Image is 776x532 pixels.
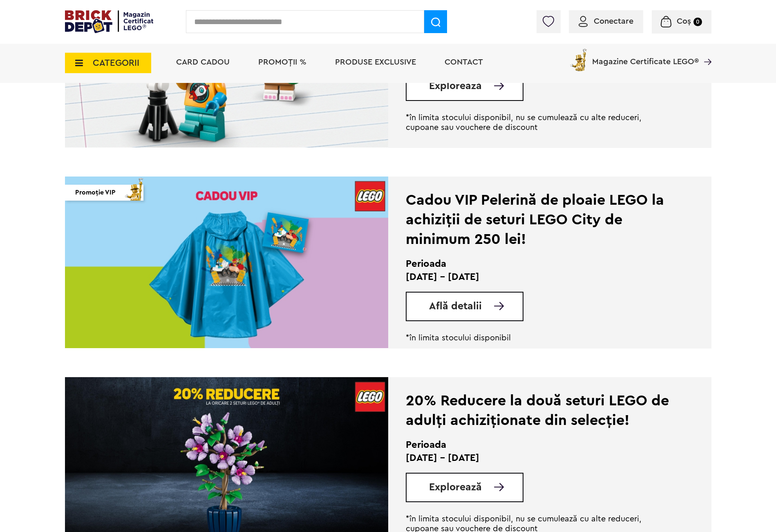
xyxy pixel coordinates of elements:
[121,176,148,201] img: vip_page_imag.png
[406,113,671,132] p: *în limita stocului disponibil, nu se cumulează cu alte reduceri, cupoane sau vouchere de discount
[176,58,230,66] a: Card Cadou
[406,452,671,465] p: [DATE] - [DATE]
[258,58,306,66] a: PROMOȚII %
[335,58,416,66] a: Produse exclusive
[677,17,691,25] span: Coș
[429,482,523,492] a: Explorează
[699,47,711,55] a: Magazine Certificate LEGO®
[406,257,671,270] h2: Perioada
[429,301,482,311] span: Află detalii
[406,270,671,284] p: [DATE] - [DATE]
[406,391,671,430] div: 20% Reducere la două seturi LEGO de adulți achiziționate din selecție!
[406,333,671,343] p: *în limita stocului disponibil
[579,17,633,25] a: Conectare
[429,482,482,492] span: Explorează
[445,58,483,66] a: Contact
[429,301,523,311] a: Află detalii
[594,17,633,25] span: Conectare
[693,18,702,26] small: 0
[406,190,671,249] div: Cadou VIP Pelerină de ploaie LEGO la achiziții de seturi LEGO City de minimum 250 lei!
[429,81,482,91] span: Explorează
[592,47,699,66] span: Magazine Certificate LEGO®
[406,438,671,452] h2: Perioada
[75,185,116,201] span: Promoție VIP
[429,81,523,91] a: Explorează
[93,58,139,67] span: CATEGORII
